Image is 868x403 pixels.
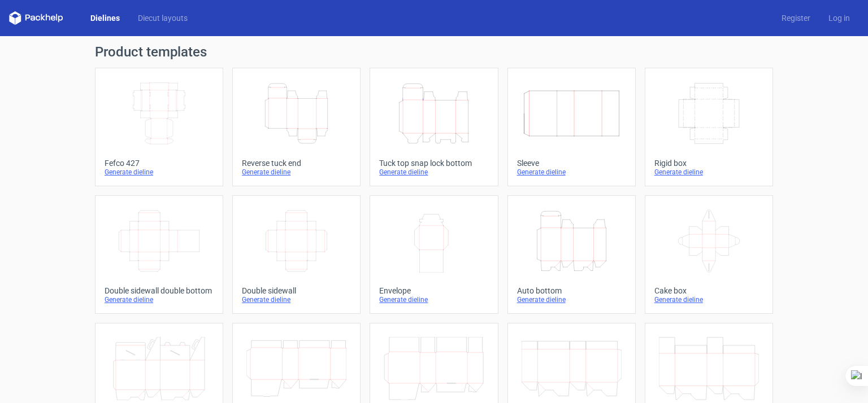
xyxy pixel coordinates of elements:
a: Tuck top snap lock bottomGenerate dieline [370,68,498,186]
div: Double sidewall double bottom [105,286,214,295]
div: Generate dieline [379,168,488,177]
a: Diecut layouts [129,12,197,24]
a: Log in [819,12,859,24]
div: Tuck top snap lock bottom [379,159,488,168]
a: Dielines [81,12,129,24]
div: Generate dieline [517,295,626,304]
div: Envelope [379,286,488,295]
div: Generate dieline [105,168,214,177]
div: Generate dieline [379,295,488,304]
div: Generate dieline [654,168,763,177]
a: EnvelopeGenerate dieline [370,195,498,314]
a: Reverse tuck endGenerate dieline [232,68,361,186]
div: Auto bottom [517,286,626,295]
a: SleeveGenerate dieline [507,68,636,186]
a: Rigid boxGenerate dieline [645,68,773,186]
a: Fefco 427Generate dieline [95,68,223,186]
a: Auto bottomGenerate dieline [507,195,636,314]
a: Cake boxGenerate dieline [645,195,773,314]
div: Sleeve [517,159,626,168]
a: Register [772,12,819,24]
div: Rigid box [654,159,763,168]
h1: Product templates [95,45,773,59]
div: Reverse tuck end [242,159,351,168]
div: Generate dieline [105,295,214,304]
div: Fefco 427 [105,159,214,168]
div: Double sidewall [242,286,351,295]
div: Cake box [654,286,763,295]
div: Generate dieline [242,295,351,304]
a: Double sidewall double bottomGenerate dieline [95,195,223,314]
div: Generate dieline [242,168,351,177]
a: Double sidewallGenerate dieline [232,195,361,314]
div: Generate dieline [517,168,626,177]
div: Generate dieline [654,295,763,304]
